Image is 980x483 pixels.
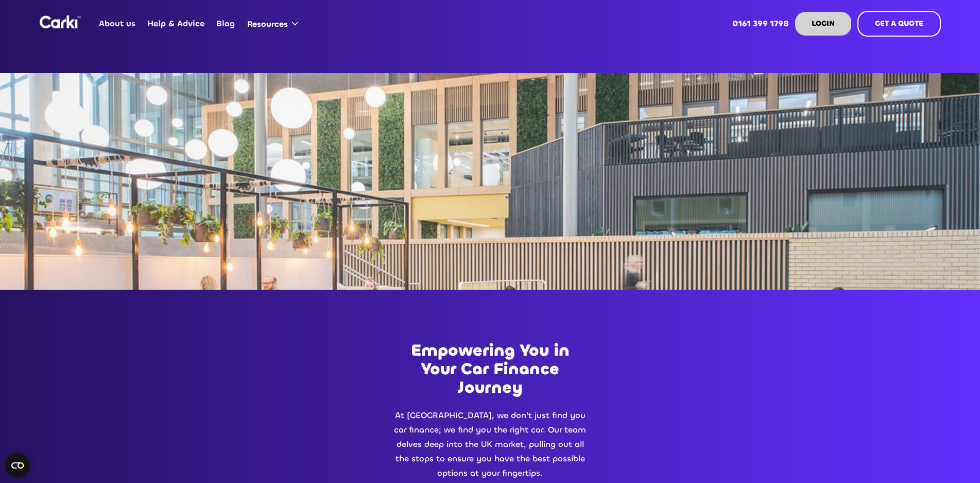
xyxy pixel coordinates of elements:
[405,341,575,397] h2: Empowering You in Your Car Finance Journey
[812,19,835,28] strong: LOGIN
[247,19,288,30] div: Resources
[211,4,241,44] a: Blog
[726,4,795,44] a: 0161 399 1798
[40,15,81,28] img: Logo
[40,15,81,28] a: home
[795,12,851,36] a: LOGIN
[241,4,308,43] div: Resources
[732,18,789,29] strong: 0161 399 1798
[142,4,211,44] a: Help & Advice
[5,453,30,478] button: Open CMP widget
[391,408,589,480] p: At [GEOGRAPHIC_DATA], we don't just find you car finance; we find you the right car. Our team del...
[875,19,923,28] strong: GET A QUOTE
[93,4,142,44] a: About us
[857,11,941,37] a: GET A QUOTE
